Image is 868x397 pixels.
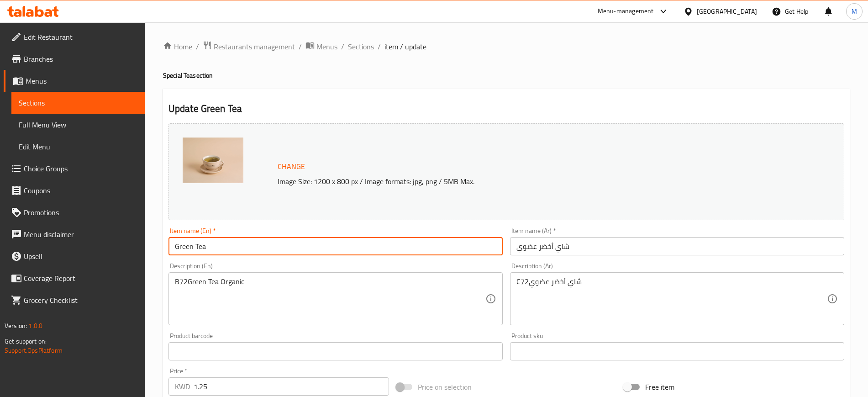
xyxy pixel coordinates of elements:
a: Edit Restaurant [4,26,145,48]
span: 1.0.0 [28,320,42,332]
a: Choice Groups [4,158,145,180]
span: Price on selection [418,381,472,392]
a: Home [163,41,192,52]
span: Menus [316,41,337,52]
div: Menu-management [598,6,654,17]
li: / [196,41,199,52]
a: Support.OpsPlatform [5,344,63,356]
input: Enter name Ar [510,237,844,255]
input: Please enter product sku [510,342,844,360]
span: M [852,6,857,16]
span: Coupons [24,185,137,196]
span: Full Menu View [19,119,137,130]
span: Edit Restaurant [24,32,137,42]
a: Coverage Report [4,267,145,289]
a: Edit Menu [11,136,145,158]
nav: breadcrumb [163,41,850,53]
span: Menus [26,75,137,86]
p: KWD [175,381,190,392]
a: Menus [4,70,145,92]
img: mmw_638219410964264090 [183,138,243,183]
span: Coverage Report [24,273,137,284]
span: Restaurants management [214,41,295,52]
a: Menus [305,41,337,53]
a: Grocery Checklist [4,289,145,311]
input: Please enter price [194,377,389,396]
span: Promotions [24,207,137,218]
a: Restaurants management [203,41,295,53]
a: Sections [11,92,145,114]
span: Branches [24,53,137,64]
span: Grocery Checklist [24,295,137,306]
a: Branches [4,48,145,70]
div: [GEOGRAPHIC_DATA] [697,6,757,16]
span: Choice Groups [24,163,137,174]
li: / [299,41,302,52]
a: Promotions [4,201,145,223]
span: Upsell [24,251,137,262]
span: Get support on: [5,335,47,347]
span: Change [278,160,305,173]
h4: Special Tea section [163,71,850,80]
span: Menu disclaimer [24,229,137,240]
span: Version: [5,320,27,332]
span: Free item [645,381,674,392]
span: Edit Menu [19,141,137,152]
a: Upsell [4,245,145,267]
li: / [341,41,344,52]
span: Sections [19,97,137,108]
p: Image Size: 1200 x 800 px / Image formats: jpg, png / 5MB Max. [274,176,760,187]
button: Change [274,157,309,176]
a: Full Menu View [11,114,145,136]
input: Enter name En [168,237,503,255]
textarea: B72Green Tea Organic [175,277,485,321]
textarea: C72شاي أخضر عضوي [516,277,827,321]
input: Please enter product barcode [168,342,503,360]
li: / [378,41,381,52]
h2: Update Green Tea [168,102,844,116]
a: Menu disclaimer [4,223,145,245]
span: item / update [384,41,426,52]
a: Coupons [4,180,145,201]
a: Sections [348,41,374,52]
